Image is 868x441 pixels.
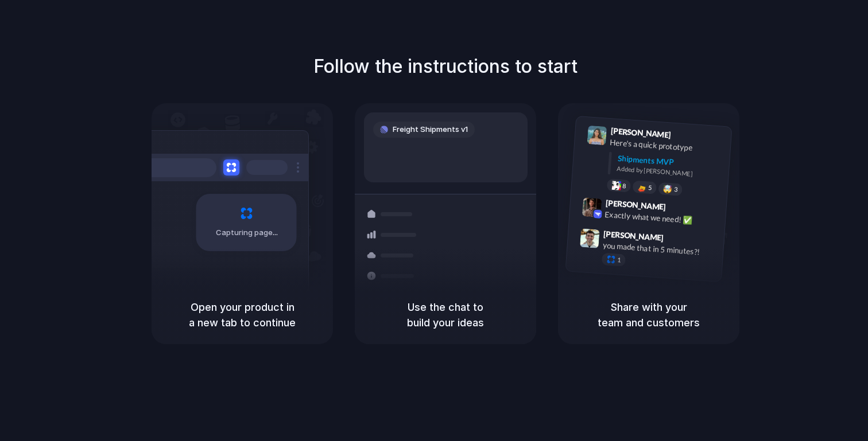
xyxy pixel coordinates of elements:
div: Added by [PERSON_NAME] [617,164,722,181]
span: 8 [622,183,626,189]
span: [PERSON_NAME] [610,124,671,141]
span: [PERSON_NAME] [603,228,664,244]
div: Here's a quick prototype [610,136,724,156]
h1: Follow the instructions to start [313,53,578,80]
h5: Share with your team and customers [572,299,726,330]
span: 9:41 AM [675,130,698,144]
span: 3 [674,186,678,193]
h5: Use the chat to build your ideas [369,299,522,330]
h5: Open your product in a new tab to continue [165,299,319,330]
span: Freight Shipments v1 [393,124,468,135]
div: 🤯 [663,185,673,193]
span: 9:47 AM [667,233,691,247]
span: 9:42 AM [669,202,693,216]
span: 5 [648,185,652,191]
div: you made that in 5 minutes?! [602,239,717,259]
span: Capturing page [216,227,280,239]
div: Exactly what we need! ✅ [604,208,719,228]
div: Shipments MVP [617,153,723,171]
span: 1 [617,257,621,263]
span: [PERSON_NAME] [605,197,666,213]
